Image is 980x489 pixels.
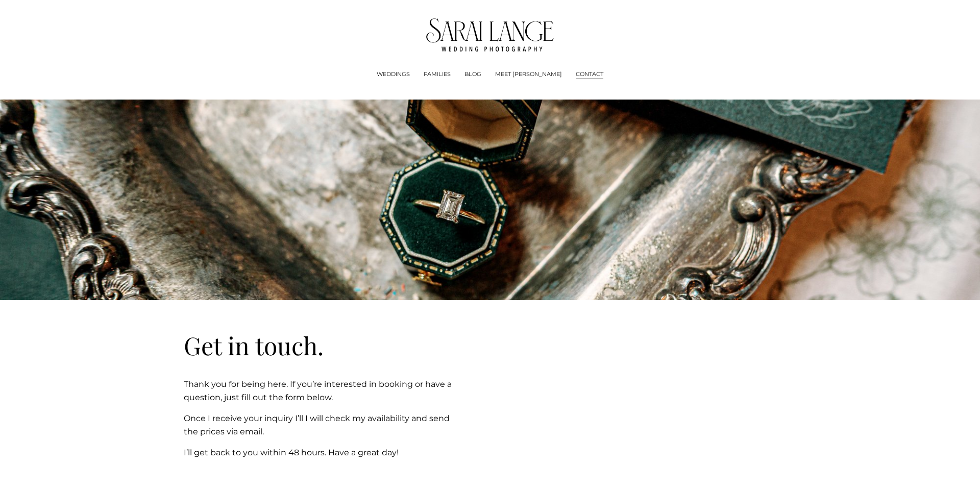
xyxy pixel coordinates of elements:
[464,69,481,80] a: BLOG
[184,378,461,404] p: Thank you for being here. If you’re interested in booking or have a question, just fill out the f...
[377,70,410,79] span: WEDDINGS
[426,18,554,52] img: Tennessee Wedding Photographer - Sarai Lange Photography
[576,69,603,80] a: CONTACT
[184,412,461,438] p: Once I receive your inquiry I’ll I will check my availability and send the prices via email.
[184,330,461,361] h2: Get in touch.
[495,69,562,80] a: MEET [PERSON_NAME]
[184,446,461,459] p: I’ll get back to you within 48 hours. Have a great day!
[424,69,451,80] a: FAMILIES
[377,69,410,80] a: folder dropdown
